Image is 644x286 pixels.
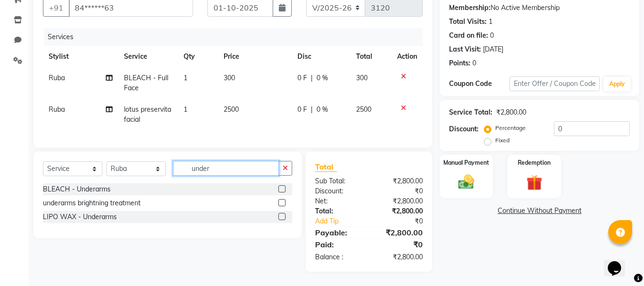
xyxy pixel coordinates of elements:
[369,239,430,250] div: ₹0
[218,46,292,67] th: Price
[603,77,631,91] button: Apply
[472,58,476,68] div: 0
[604,248,634,276] iframe: chat widget
[369,227,430,238] div: ₹2,800.00
[43,212,117,222] div: LIPO WAX - Underarms
[308,176,369,186] div: Sub Total:
[490,31,494,41] div: 0
[518,159,551,167] label: Redemption
[496,107,526,117] div: ₹2,800.00
[449,17,487,27] div: Total Visits:
[173,161,279,176] input: Search or Scan
[184,105,187,114] span: 1
[369,196,430,206] div: ₹2,800.00
[297,105,307,115] span: 0 F
[391,46,423,67] th: Action
[369,186,430,196] div: ₹0
[308,239,369,250] div: Paid:
[124,74,168,92] span: BLEACH - Full Face
[441,206,637,216] a: Continue Without Payment
[297,73,307,83] span: 0 F
[308,227,369,238] div: Payable:
[308,216,379,226] a: Add Tip
[43,184,111,194] div: BLEACH - Underarms
[449,58,470,68] div: Points:
[43,198,141,208] div: underarms brightning treatment
[495,136,510,145] label: Fixed
[443,159,489,167] label: Manual Payment
[292,46,350,67] th: Disc
[369,252,430,262] div: ₹2,800.00
[49,74,65,82] span: Ruba
[489,17,492,27] div: 1
[356,74,368,82] span: 300
[449,124,479,134] div: Discount:
[317,73,328,83] span: 0 %
[317,105,328,115] span: 0 %
[184,74,187,82] span: 1
[118,46,178,67] th: Service
[43,46,118,67] th: Stylist
[311,105,313,115] span: |
[453,173,479,191] img: _cash.svg
[308,206,369,216] div: Total:
[495,124,526,132] label: Percentage
[350,46,392,67] th: Total
[315,162,337,172] span: Total
[308,196,369,206] div: Net:
[449,3,630,13] div: No Active Membership
[449,44,481,54] div: Last Visit:
[379,216,430,226] div: ₹0
[449,79,509,89] div: Coupon Code
[224,74,235,82] span: 300
[449,107,492,117] div: Service Total:
[449,31,488,41] div: Card on file:
[49,105,65,114] span: Ruba
[369,176,430,186] div: ₹2,800.00
[356,105,371,114] span: 2500
[224,105,239,114] span: 2500
[510,76,600,91] input: Enter Offer / Coupon Code
[311,73,313,83] span: |
[449,3,491,13] div: Membership:
[124,105,171,124] span: lotus preservita facial
[483,44,503,54] div: [DATE]
[178,46,218,67] th: Qty
[369,206,430,216] div: ₹2,800.00
[44,28,430,46] div: Services
[521,173,547,192] img: _gift.svg
[308,186,369,196] div: Discount:
[308,252,369,262] div: Balance :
